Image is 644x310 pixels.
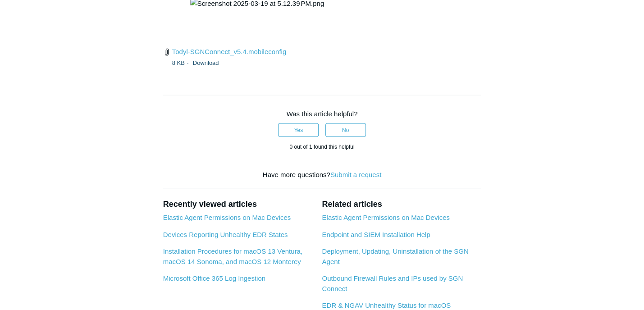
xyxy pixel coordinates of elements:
[163,214,291,221] a: Elastic Agent Permissions on Mac Devices
[163,274,265,282] a: Microsoft Office 365 Log Ingestion
[278,123,319,137] button: This article was helpful
[325,123,366,137] button: This article was not helpful
[287,110,358,118] span: Was this article helpful?
[322,274,463,292] a: Outbound Firewall Rules and IPs used by SGN Connect
[172,48,286,55] a: Todyl-SGNConnect_v5.4.mobileconfig
[322,214,449,221] a: Elastic Agent Permissions on Mac Devices
[330,171,381,178] a: Submit a request
[322,247,468,265] a: Deployment, Updating, Uninstallation of the SGN Agent
[163,170,481,180] div: Have more questions?
[322,198,481,210] h2: Related articles
[163,247,302,265] a: Installation Procedures for macOS 13 Ventura, macOS 14 Sonoma, and macOS 12 Monterey
[193,59,219,66] a: Download
[163,198,313,210] h2: Recently viewed articles
[322,231,430,238] a: Endpoint and SIEM Installation Help
[163,231,288,238] a: Devices Reporting Unhealthy EDR States
[289,144,354,150] span: 0 out of 1 found this helpful
[172,59,191,66] span: 8 KB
